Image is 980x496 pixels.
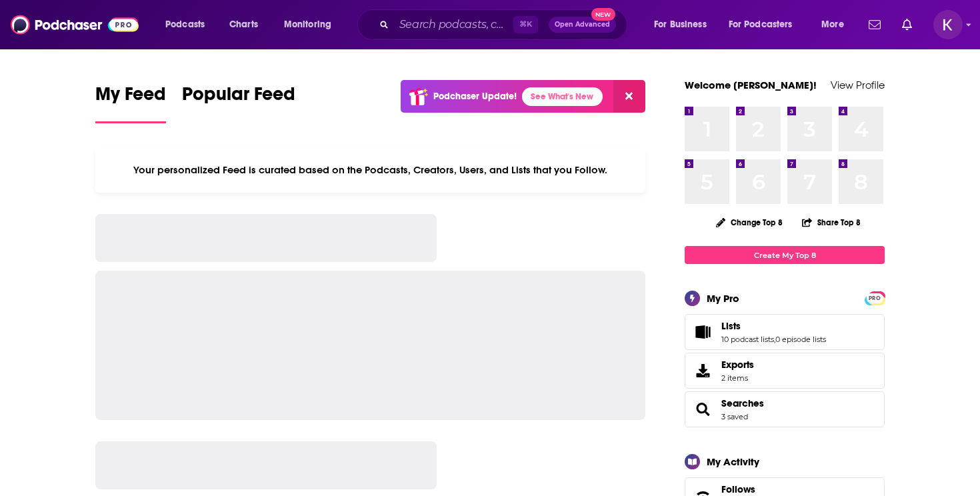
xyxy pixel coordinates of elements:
span: ⌘ K [513,16,538,33]
span: PRO [867,293,883,303]
p: Podchaser Update! [433,91,517,102]
span: Charts [229,15,258,34]
input: Search podcasts, credits, & more... [394,14,513,35]
button: open menu [645,14,723,35]
a: Popular Feed [182,83,295,123]
span: Popular Feed [182,83,295,113]
a: Show notifications dropdown [863,13,886,36]
span: Open Advanced [555,21,610,28]
span: Logged in as kwignall [933,10,963,39]
span: For Business [654,15,707,34]
div: Search podcasts, credits, & more... [370,9,640,40]
a: Create My Top 8 [685,246,885,264]
a: 0 episode lists [775,335,826,344]
a: Searches [689,400,716,419]
a: Charts [221,14,266,35]
span: My Feed [95,83,166,113]
span: 2 items [721,373,754,383]
a: View Profile [831,79,885,91]
span: For Podcasters [729,15,793,34]
span: , [774,335,775,344]
a: My Feed [95,83,166,123]
button: open menu [156,14,222,35]
img: User Profile [933,10,963,39]
button: Change Top 8 [708,214,791,231]
div: My Activity [707,455,759,468]
span: Exports [721,359,754,371]
span: New [591,8,615,21]
img: Podchaser - Follow, Share and Rate Podcasts [11,12,139,37]
div: Your personalized Feed is curated based on the Podcasts, Creators, Users, and Lists that you Follow. [95,147,645,193]
a: Show notifications dropdown [897,13,917,36]
button: Show profile menu [933,10,963,39]
a: Welcome [PERSON_NAME]! [685,79,817,91]
a: Exports [685,353,885,389]
a: PRO [867,293,883,303]
a: Lists [689,323,716,341]
button: Share Top 8 [801,209,861,235]
span: Monitoring [284,15,331,34]
button: Open AdvancedNew [549,17,616,33]
span: More [821,15,844,34]
a: See What's New [522,87,603,106]
a: Searches [721,397,764,409]
a: 3 saved [721,412,748,421]
span: Follows [721,483,755,495]
span: Exports [689,361,716,380]
span: Lists [721,320,741,332]
div: My Pro [707,292,739,305]
span: Podcasts [165,15,205,34]
button: open menu [812,14,861,35]
button: open menu [720,14,812,35]
a: Follows [721,483,844,495]
span: Searches [685,391,885,427]
span: Lists [685,314,885,350]
a: 10 podcast lists [721,335,774,344]
a: Lists [721,320,826,332]
button: open menu [275,14,349,35]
